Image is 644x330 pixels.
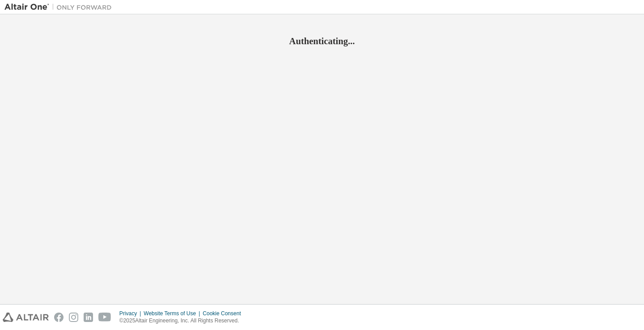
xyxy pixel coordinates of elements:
img: instagram.svg [69,313,78,322]
div: Privacy [119,310,144,317]
img: linkedin.svg [84,313,93,322]
div: Cookie Consent [203,310,246,317]
img: youtube.svg [98,313,111,322]
p: © 2025 Altair Engineering, Inc. All Rights Reserved. [119,317,246,325]
h2: Authenticating... [4,35,640,47]
div: Website Terms of Use [144,310,203,317]
img: Altair One [4,3,116,12]
img: altair_logo.svg [3,313,49,322]
img: facebook.svg [54,313,64,322]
